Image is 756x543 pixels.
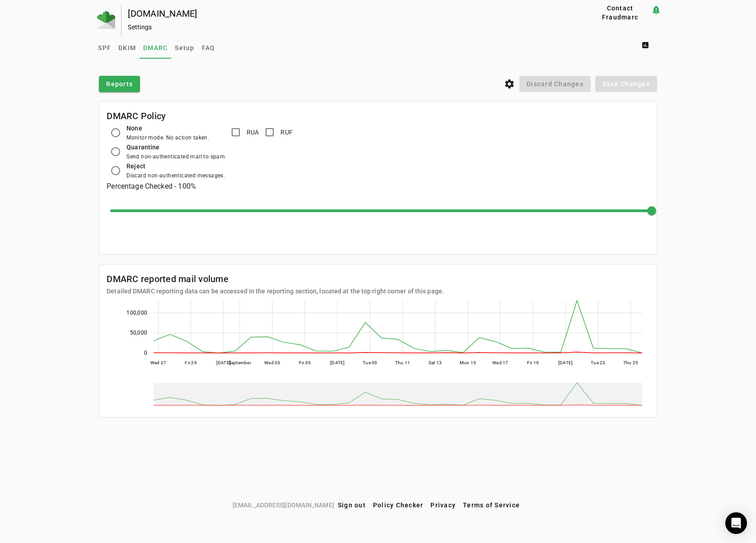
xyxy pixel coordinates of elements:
[126,123,209,133] div: None
[216,360,231,365] text: [DATE]
[202,45,215,51] span: FAQ
[171,37,198,59] a: Setup
[175,45,194,51] span: Setup
[492,360,509,365] text: Wed 17
[369,497,427,513] button: Policy Checker
[126,161,225,171] div: Reject
[463,501,520,509] span: Terms of Service
[725,512,747,534] div: Open Intercom Messenger
[130,330,148,336] text: 50,000
[128,23,560,32] div: Settings
[107,272,444,286] mat-card-title: DMARC reported mail volume
[143,45,168,51] span: DMARC
[126,152,226,161] div: Send non-authenticated mail to spam.
[429,360,442,365] text: Sat 13
[299,360,311,365] text: Fri 05
[395,360,411,365] text: Thu 11
[127,310,148,316] text: 100,000
[330,360,345,365] text: [DATE]
[264,360,280,365] text: Wed 03
[98,45,111,51] span: SPF
[118,45,136,51] span: DKIM
[99,76,140,92] button: Reports
[128,9,560,18] div: [DOMAIN_NAME]
[94,37,115,59] a: SPF
[527,360,539,365] text: Fri 19
[363,360,378,365] text: Tue 09
[198,37,219,59] a: FAQ
[144,350,147,356] text: 0
[106,79,133,88] span: Reports
[279,128,293,137] label: RUF
[651,5,662,15] mat-icon: notification_important
[229,360,252,365] text: September
[430,501,456,509] span: Privacy
[110,200,653,222] mat-slider: Percent
[233,500,334,510] span: [EMAIL_ADDRESS][DOMAIN_NAME]
[623,360,639,365] text: Thu 25
[126,142,226,152] div: Quarantine
[504,79,515,89] i: settings
[334,497,369,513] button: Sign out
[97,11,115,29] img: Fraudmarc Logo
[115,37,140,59] a: DKIM
[185,360,197,365] text: Fri 29
[427,497,459,513] button: Privacy
[589,5,651,21] button: Contact Fraudmarc
[338,501,366,509] span: Sign out
[593,4,647,22] span: Contact Fraudmarc
[150,360,167,365] text: Wed 27
[558,360,573,365] text: [DATE]
[459,497,523,513] button: Terms of Service
[107,109,166,123] mat-card-title: DMARC Policy
[107,286,444,296] mat-card-subtitle: Detailed DMARC reporting data can be accessed in the reporting section, located at the top right ...
[245,128,259,137] label: RUA
[140,37,171,59] a: DMARC
[107,180,649,193] h3: Percentage Checked - 100%
[591,360,606,365] text: Tue 23
[460,360,476,365] text: Mon 15
[126,171,225,180] div: Discard non-authenticated messages.
[126,133,209,142] div: Monitor mode. No action taken.
[373,501,424,509] span: Policy Checker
